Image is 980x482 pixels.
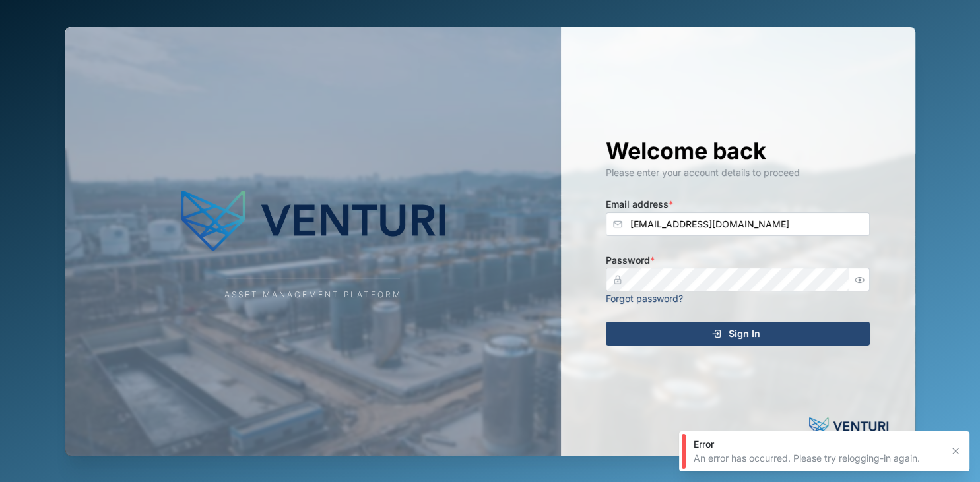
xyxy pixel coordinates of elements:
[224,289,402,301] div: Asset Management Platform
[606,136,870,166] h1: Welcome back
[606,166,870,180] div: Please enter your account details to proceed
[181,181,445,260] img: Company Logo
[606,322,870,346] button: Sign In
[809,413,888,440] img: Powered by: Venturi
[694,452,942,465] div: An error has occurred. Please try relogging-in again.
[606,212,870,236] input: Enter your email
[606,197,673,212] label: Email address
[606,293,683,304] a: Forgot password?
[729,322,760,345] span: Sign In
[694,438,942,451] div: Error
[606,253,655,268] label: Password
